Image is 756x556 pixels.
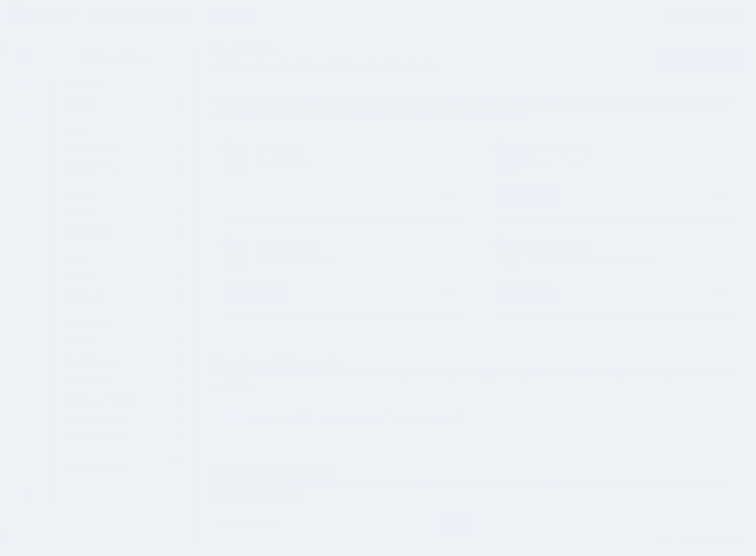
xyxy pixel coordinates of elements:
a: Content Templates [64,408,183,427]
img: menu.png [22,52,31,60]
a: Change Page [496,287,553,304]
h4: Posting [68,128,179,135]
p: [PERSON_NAME] [496,241,730,253]
a: URL Shortener [64,371,183,389]
img: user_default_image.png [496,144,523,171]
h4: Workspace [68,82,179,89]
p: [PERSON_NAME] account [225,253,459,264]
p: [PERSON_NAME] [225,156,459,167]
a: My Account [661,4,742,27]
a: Tell us how we can improve [652,532,745,545]
span: Social Token Expired. [90,8,145,15]
img: settings.png [68,52,78,63]
a: Read More [208,8,252,22]
p: You are on the plan which means you can add up to social profiles. To unlink a profile from this ... [214,96,741,121]
h4: Content [68,192,179,199]
strong: [URL][DOMAIN_NAME] [214,491,299,500]
a: Change Profile [225,287,286,304]
button: Update [440,514,471,532]
img: Missinglettr [9,7,73,23]
a: Custom Fonts [64,223,183,242]
p: Workspace Settings [83,52,146,63]
p: Linking your account activates the option to have your blog posts re-published on Medium. Doing t... [214,367,741,392]
a: General [64,94,183,113]
a: Mastodon [297,479,333,488]
a: Social Profiles [64,139,183,158]
h4: Curate [68,257,179,264]
p: [PERSON_NAME] [225,241,459,253]
b: 25 [438,97,447,106]
p: @BodyZone [225,144,459,156]
a: Schedule Templates [64,389,183,408]
a: [DOMAIN_NAME] [258,368,320,378]
a: Branding [64,204,183,223]
h4: Drip Campaigns [68,321,179,328]
a: Change Profile [496,190,557,207]
a: click here [435,413,461,420]
b: Small Team [266,97,307,106]
img: Dr_Weiniger_Informal_2_medium_square-16629.jpg [225,144,252,171]
img: 11848983_1654713021475486_2082652047_a-bsa154854.jpg [225,241,252,268]
span: Add the social profiles that you'd like to send social content to. [214,60,561,72]
a: General [64,333,183,352]
a: Delete Workspace [64,457,183,476]
span: Social Profiles [214,46,561,55]
p: You can configure your server URL here, or you'll be prompted to enter it when adding a new Masto... [214,478,741,502]
p: It doesn't look like your Medium account is connected. To connect it now, . [241,412,463,421]
a: Add social profile [656,48,741,70]
img: info-circle-grey.png [222,411,233,422]
a: General [64,268,183,287]
p: Bodyzone Inc page [496,156,730,167]
p: [PERSON_NAME] [496,144,730,156]
span: A social token has expired and needs to be re-authenticated… [90,8,197,22]
p: CPEP Posture Specialist Certification page [496,253,730,264]
a: Auto Schedule [64,287,183,306]
a: account area [474,109,520,119]
img: 306089953_430197299206913_5163360918368938328_n-bsa154853.jpg [496,241,524,268]
h5: Mastodon Server URL (Optional) [214,466,741,478]
a: Dates & Times [64,158,183,177]
h5: Connecting your Medium account [214,355,741,367]
a: Blacklist Phrases [64,427,183,446]
a: Content Sources [64,352,183,371]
